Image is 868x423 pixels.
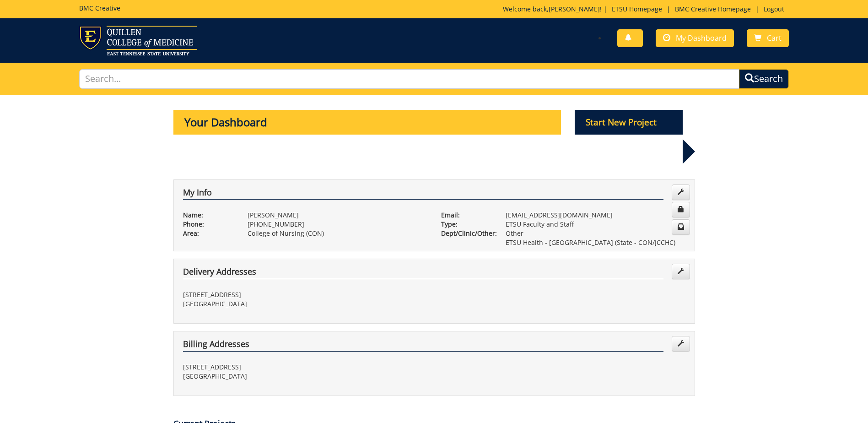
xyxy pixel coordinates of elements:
[183,188,663,200] h4: My Info
[183,211,234,220] p: Name:
[747,29,789,47] a: Cart
[575,110,683,135] p: Start New Project
[672,336,690,352] a: Edit Addresses
[672,202,690,217] a: Change Password
[183,372,427,381] p: [GEOGRAPHIC_DATA]
[607,5,667,13] a: ETSU Homepage
[248,220,427,229] p: [PHONE_NUMBER]
[503,5,789,14] p: Welcome back, ! | | |
[183,299,427,309] p: [GEOGRAPHIC_DATA]
[441,211,492,220] p: Email:
[183,290,427,299] p: [STREET_ADDRESS]
[183,267,663,279] h4: Delivery Addresses
[183,340,663,352] h4: Billing Addresses
[79,5,120,11] h5: BMC Creative
[506,229,685,238] p: Other
[173,110,561,135] p: Your Dashboard
[739,69,789,89] button: Search
[506,211,685,220] p: [EMAIL_ADDRESS][DOMAIN_NAME]
[506,238,685,247] p: ETSU Health - [GEOGRAPHIC_DATA] (State - CON/JCCHC)
[670,5,755,13] a: BMC Creative Homepage
[672,184,690,200] a: Edit Info
[183,229,234,238] p: Area:
[549,5,600,13] a: [PERSON_NAME]
[441,229,492,238] p: Dept/Clinic/Other:
[656,29,734,47] a: My Dashboard
[183,220,234,229] p: Phone:
[767,33,782,43] span: Cart
[575,119,683,127] a: Start New Project
[672,264,690,279] a: Edit Addresses
[79,26,197,55] img: ETSU logo
[183,363,427,372] p: [STREET_ADDRESS]
[248,229,427,238] p: College of Nursing (CON)
[759,5,789,13] a: Logout
[676,33,727,43] span: My Dashboard
[672,219,690,235] a: Change Communication Preferences
[79,69,739,89] input: Search...
[441,220,492,229] p: Type:
[506,220,685,229] p: ETSU Faculty and Staff
[248,211,427,220] p: [PERSON_NAME]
